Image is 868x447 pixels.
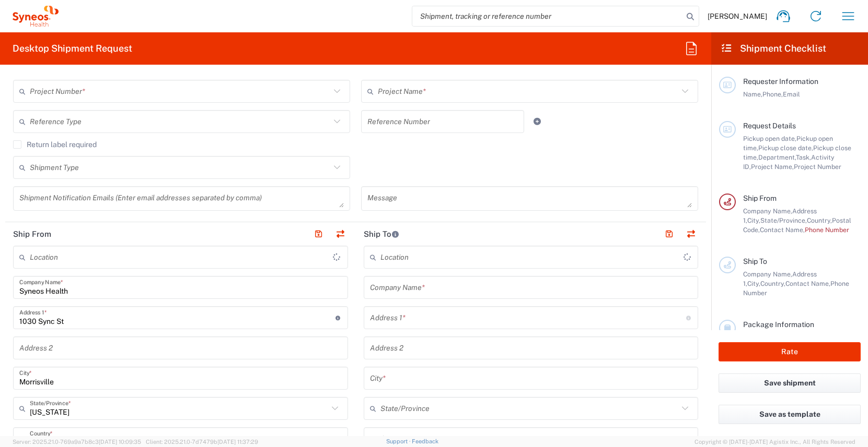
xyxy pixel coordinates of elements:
[217,439,258,445] span: [DATE] 11:37:29
[743,270,792,278] span: Company Name,
[412,438,438,444] a: Feedback
[13,229,51,239] h2: Ship From
[13,439,141,445] span: Server: 2025.21.0-769a9a7b8c3
[743,257,767,265] span: Ship To
[13,140,97,149] label: Return label required
[785,280,830,287] span: Contact Name,
[530,114,545,129] a: Add Reference
[743,207,792,215] span: Company Name,
[747,216,760,224] span: City,
[747,280,760,287] span: City,
[758,144,813,152] span: Pickup close date,
[783,90,800,98] span: Email
[719,405,861,424] button: Save as template
[719,342,861,361] button: Rate
[794,163,841,171] span: Project Number
[146,439,258,445] span: Client: 2025.21.0-7d7479b
[762,90,783,98] span: Phone,
[751,163,794,171] span: Project Name,
[743,194,777,202] span: Ship From
[760,216,807,224] span: State/Province,
[721,42,826,55] h2: Shipment Checklist
[743,320,814,329] span: Package Information
[805,226,849,234] span: Phone Number
[760,226,805,234] span: Contact Name,
[743,77,818,86] span: Requester Information
[412,6,683,26] input: Shipment, tracking or reference number
[364,229,400,239] h2: Ship To
[743,122,796,130] span: Request Details
[807,216,832,224] span: Country,
[695,437,855,446] span: Copyright © [DATE]-[DATE] Agistix Inc., All Rights Reserved
[758,153,796,161] span: Department,
[743,90,762,98] span: Name,
[719,373,861,393] button: Save shipment
[708,11,767,21] span: [PERSON_NAME]
[760,280,785,287] span: Country,
[99,439,141,445] span: [DATE] 10:09:35
[386,438,412,444] a: Support
[796,153,811,161] span: Task,
[13,42,132,55] h2: Desktop Shipment Request
[743,135,796,142] span: Pickup open date,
